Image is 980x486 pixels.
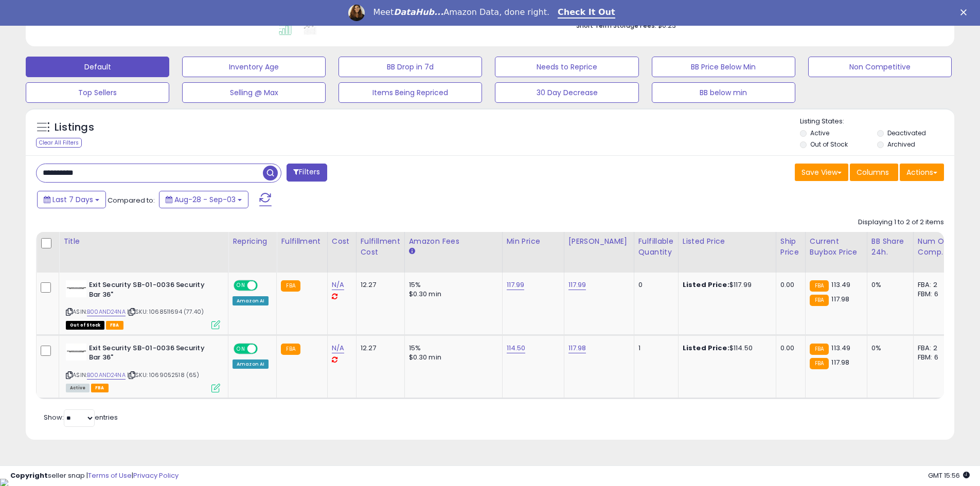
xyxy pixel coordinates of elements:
div: Fulfillable Quantity [638,236,674,258]
span: OFF [256,281,273,290]
div: 0 [638,280,670,290]
span: 117.98 [831,294,849,304]
a: 117.99 [507,280,525,290]
span: Last 7 Days [52,194,93,205]
div: 0.00 [780,280,797,290]
div: Fulfillment Cost [361,236,400,258]
div: [PERSON_NAME] [568,236,630,247]
button: Save View [795,164,848,181]
span: ON [235,344,247,353]
button: Aug-28 - Sep-03 [159,191,248,208]
div: Title [63,236,224,247]
span: Compared to: [108,195,155,205]
div: Ship Price [780,236,801,258]
label: Out of Stock [810,140,848,149]
span: All listings currently available for purchase on Amazon [66,384,90,392]
h5: Listings [55,120,94,135]
a: Check It Out [558,7,615,19]
div: FBM: 6 [918,290,952,299]
button: BB below min [652,82,795,103]
small: FBA [281,344,300,355]
button: Selling @ Max [182,82,326,103]
img: 31rFOBQXO7L._SL40_.jpg [66,280,86,297]
label: Active [810,129,829,137]
img: 31rFOBQXO7L._SL40_.jpg [66,344,86,361]
a: B00AND24NA [87,308,126,316]
div: 0% [871,344,905,353]
span: OFF [256,344,273,353]
div: $0.30 min [409,290,494,299]
div: Close [960,9,971,15]
div: $114.50 [683,344,768,353]
div: Displaying 1 to 2 of 2 items [858,218,944,227]
button: Filters [287,164,327,182]
button: BB Drop in 7d [338,57,482,77]
img: Profile image for Georgie [348,5,365,21]
div: ASIN: [66,280,220,328]
a: 114.50 [507,343,526,353]
span: ON [235,281,247,290]
div: FBA: 2 [918,344,952,353]
span: Columns [857,167,889,177]
a: N/A [332,343,344,353]
small: FBA [810,295,829,306]
button: Last 7 Days [37,191,106,208]
span: Show: entries [44,412,118,422]
span: All listings that are currently out of stock and unavailable for purchase on Amazon [66,321,104,330]
button: Needs to Reprice [495,57,638,77]
div: Listed Price [683,236,772,247]
div: 12.27 [361,344,397,353]
div: $0.30 min [409,353,494,362]
a: B00AND24NA [87,371,126,380]
span: 113.49 [831,280,850,290]
div: 12.27 [361,280,397,290]
b: Exit Security SB-01-0036 Security Bar 36" [89,344,214,365]
div: ASIN: [66,344,220,391]
div: Fulfillment [281,236,323,247]
span: 2025-09-11 15:56 GMT [928,471,970,480]
div: Amazon Fees [409,236,498,247]
p: Listing States: [800,117,954,127]
div: Num of Comp. [918,236,955,258]
small: FBA [281,280,300,292]
small: FBA [810,358,829,369]
div: FBM: 6 [918,353,952,362]
button: Top Sellers [26,82,169,103]
i: DataHub... [394,7,443,17]
button: Actions [900,164,944,181]
div: Cost [332,236,352,247]
small: Amazon Fees. [409,247,415,256]
label: Deactivated [887,129,926,137]
div: 15% [409,344,494,353]
div: Meet Amazon Data, done right. [373,7,549,17]
b: Exit Security SB-01-0036 Security Bar 36" [89,280,214,302]
div: Current Buybox Price [810,236,863,258]
button: Columns [850,164,898,181]
div: 1 [638,344,670,353]
label: Archived [887,140,915,149]
span: FBA [91,384,109,392]
button: 30 Day Decrease [495,82,638,103]
div: 0% [871,280,905,290]
div: 15% [409,280,494,290]
button: Default [26,57,169,77]
div: Clear All Filters [36,138,82,148]
span: | SKU: 1069052518 (65) [127,371,200,379]
span: | SKU: 1068511694 (77.40) [127,308,204,316]
div: Amazon AI [233,296,269,305]
a: 117.98 [568,343,586,353]
div: $117.99 [683,280,768,290]
button: Inventory Age [182,57,326,77]
b: Listed Price: [683,280,729,290]
div: Min Price [507,236,560,247]
span: FBA [106,321,123,330]
b: Listed Price: [683,343,729,353]
div: Repricing [233,236,272,247]
a: N/A [332,280,344,290]
a: Privacy Policy [133,471,179,480]
div: seller snap | | [10,471,179,481]
a: 117.99 [568,280,586,290]
div: BB Share 24h. [871,236,909,258]
span: 113.49 [831,343,850,353]
strong: Copyright [10,471,48,480]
